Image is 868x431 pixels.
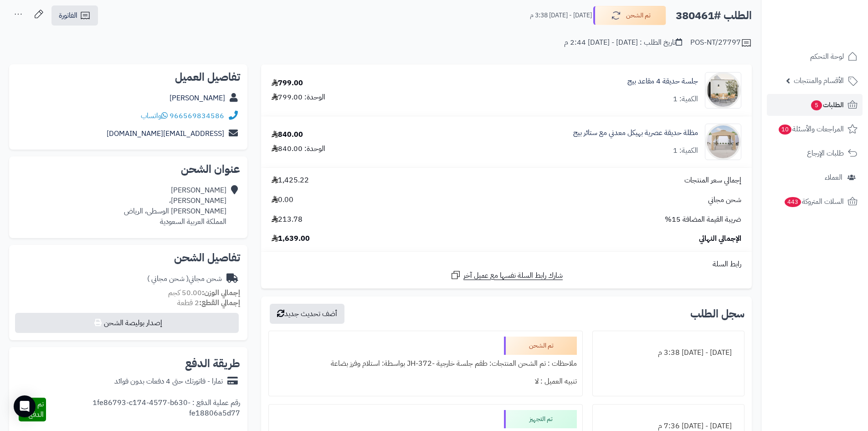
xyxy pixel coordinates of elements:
strong: إجمالي القطع: [199,297,240,308]
span: ضريبة القيمة المضافة 15% [665,214,741,225]
span: السلات المتروكة [784,195,844,208]
a: الطلبات5 [767,94,863,116]
div: POS-NT/27797 [690,37,752,48]
a: الفاتورة [51,5,98,26]
a: [PERSON_NAME] [169,93,225,104]
h2: الطلب #380461 [676,6,752,25]
span: 443 [785,197,801,207]
button: أضف تحديث جديد [270,304,344,324]
a: مظلة حديقة عصرية بهيكل معدني مع ستائر بيج [573,128,698,138]
small: 2 قطعة [177,297,240,308]
a: جلسة حديقة 4 مقاعد بيج [627,76,698,87]
h2: تفاصيل العميل [16,72,240,83]
span: المراجعات والأسئلة [778,123,844,135]
span: 1,639.00 [272,234,310,244]
img: 1754900874-110127010002-90x90.jpg [705,124,741,160]
span: لوحة التحكم [810,50,844,63]
span: 213.78 [272,214,303,225]
div: Open Intercom Messenger [14,395,36,417]
button: تم الشحن [593,6,666,25]
h2: طريقة الدفع [185,358,240,369]
div: تنبيه العميل : لا [274,373,576,390]
a: واتساب [141,110,168,121]
span: الفاتورة [59,10,77,21]
div: [DATE] - [DATE] 3:38 م [598,344,739,362]
strong: إجمالي الوزن: [202,287,240,298]
a: 966569834586 [169,110,224,121]
a: [EMAIL_ADDRESS][DOMAIN_NAME] [107,128,224,139]
div: رقم عملية الدفع : 1fe86793-c174-4577-b630-fe18806a5d77 [46,398,240,421]
span: ( شحن مجاني ) [147,273,189,284]
h2: عنوان الشحن [16,164,240,175]
div: الكمية: 1 [673,94,698,104]
small: 50.00 كجم [168,287,240,298]
span: العملاء [825,171,842,184]
span: إجمالي سعر المنتجات [684,175,741,186]
span: شارك رابط السلة نفسها مع عميل آخر [463,270,563,281]
div: 840.00 [272,130,303,140]
div: [PERSON_NAME] [PERSON_NAME]، [PERSON_NAME] الوسطى، الرياض المملكة العربية السعودية [124,185,226,227]
div: تم التجهيز [504,410,577,428]
span: الطلبات [810,99,844,111]
div: 799.00 [272,78,303,88]
span: طلبات الإرجاع [807,147,844,160]
span: 0.00 [272,195,293,205]
div: ملاحظات : تم الشحن المنتجات: طقم جلسة خارجية -JH-372 بواسطة: استلام وفرز بضاعة [274,355,576,373]
h2: تفاصيل الشحن [16,252,240,263]
div: رابط السلة [265,259,748,270]
a: العملاء [767,166,863,188]
a: طلبات الإرجاع [767,142,863,164]
div: تمارا - فاتورتك حتى 4 دفعات بدون فوائد [114,376,223,387]
span: 5 [811,100,822,110]
a: شارك رابط السلة نفسها مع عميل آخر [450,270,563,281]
img: 1754463004-110119010030-90x90.jpg [705,72,741,109]
div: شحن مجاني [147,274,222,284]
h3: سجل الطلب [690,308,745,319]
a: السلات المتروكة443 [767,191,863,213]
div: الوحدة: 799.00 [272,92,325,103]
div: تم الشحن [504,337,577,355]
a: المراجعات والأسئلة10 [767,118,863,140]
span: 1,425.22 [272,175,309,186]
div: الكمية: 1 [673,145,698,156]
div: تاريخ الطلب : [DATE] - [DATE] 2:44 م [564,37,682,48]
span: الإجمالي النهائي [699,234,741,244]
a: لوحة التحكم [767,46,863,68]
small: [DATE] - [DATE] 3:38 م [530,11,592,20]
span: تم الدفع [29,399,44,420]
img: logo-2.png [806,23,859,42]
button: إصدار بوليصة الشحن [15,313,239,333]
div: الوحدة: 840.00 [272,144,325,154]
span: 10 [779,125,791,135]
span: شحن مجاني [708,195,741,205]
span: الأقسام والمنتجات [794,74,844,87]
